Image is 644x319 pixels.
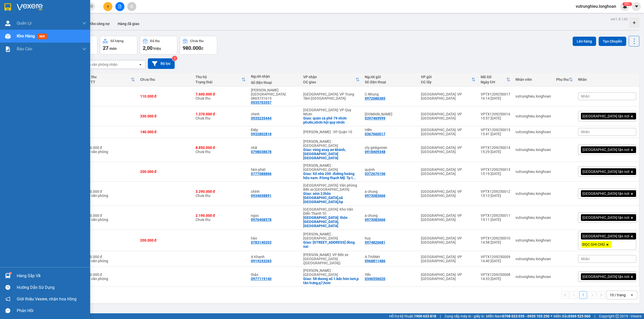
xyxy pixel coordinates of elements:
[481,172,510,176] div: 15:19 [DATE]
[515,114,551,118] div: vutrunghieu.longhoan
[86,75,131,79] div: Đã thu
[515,257,551,261] div: vutrunghieu.longhoan
[82,21,86,25] span: down
[481,277,510,281] div: 14:33 [DATE]
[554,73,575,86] th: Toggle SortBy
[389,313,436,319] span: Hỗ trợ kỹ thuật:
[17,272,86,280] div: Hàng sắp về
[481,92,510,96] div: VPTX1209250017
[183,45,201,51] span: 980.000
[365,277,385,281] div: 0346556020
[303,108,360,116] div: [GEOGRAPHIC_DATA]: VP Quy Nhơn
[515,148,551,152] div: vutrunghieu.longhoan
[36,2,104,9] strong: PHIẾU DÁN LÊN HÀNG
[5,34,11,39] img: warehouse-icon
[365,132,385,136] div: 0367660017
[303,277,360,285] div: Giao: 58 duong số 1.kdc him lam,p tân hưng,q7,hcm
[4,3,11,11] img: logo-vxr
[17,296,77,302] span: Giới thiệu Vexere, nhận hoa hồng
[502,314,549,318] strong: 0708 023 035 - 0935 103 250
[196,146,246,154] div: Chưa thu
[5,46,11,52] img: solution-icon
[481,194,510,198] div: 15:13 [DATE]
[610,292,626,298] div: 10 / trang
[303,232,360,240] div: [PERSON_NAME] : [GEOGRAPHIC_DATA]
[251,213,298,218] div: ngọc
[251,189,298,194] div: chính
[582,114,629,118] span: [GEOGRAPHIC_DATA] tận nơi
[481,259,510,263] div: 14:40 [DATE]
[82,47,86,51] span: down
[251,88,298,100] div: Hồ Thiên Thạnh 0865731615
[10,272,11,274] sup: 1
[303,163,360,172] div: [PERSON_NAME] : [GEOGRAPHIC_DATA]
[251,194,272,198] div: 0934658891
[481,189,510,194] div: VPTX1209250012
[623,4,627,9] img: icon-new-feature
[301,73,362,86] th: Toggle SortBy
[140,130,190,134] div: 140.000 đ
[303,216,360,228] div: Giao: thôn phố tân an,yên dũng bắc giang
[251,255,298,259] div: A Khanh
[303,268,360,277] div: [PERSON_NAME] : [GEOGRAPHIC_DATA]
[481,273,510,277] div: VPTX1209250008
[365,255,416,259] div: A THÀNH
[196,213,246,222] div: Chưa thu
[150,39,160,43] div: Đã thu
[5,285,10,290] span: question-circle
[5,21,11,26] img: warehouse-icon
[5,308,10,313] span: message
[365,236,416,240] div: huy
[196,189,246,194] div: 3.290.000 đ
[140,170,190,174] div: 200.000 đ
[251,168,298,172] div: tâm phát
[582,147,629,152] span: [GEOGRAPHIC_DATA] tận nơi
[365,172,385,176] div: 0372676106
[515,77,551,82] div: Nhân viên
[481,132,510,136] div: 15:41 [DATE]
[481,80,506,84] div: Ngày ĐH
[365,96,385,100] div: 0972686385
[629,18,639,28] div: Tạo kho hàng mới
[14,18,27,22] strong: CSKH:
[172,56,177,61] sup: 2
[17,46,32,52] span: Báo cáo
[365,194,385,198] div: 0973083666
[554,313,590,319] span: Miền Bắc
[251,128,298,132] div: Điệp
[114,18,143,30] button: Hàng đã giao
[582,215,629,220] span: [GEOGRAPHIC_DATA] tận nơi
[481,168,510,172] div: VPTX1209250013
[365,80,416,84] div: Số điện thoại
[86,255,135,259] div: 350.000 đ
[196,92,246,96] div: 7.600.000 đ
[365,240,385,244] div: 0974826681
[251,132,272,136] div: 0932802818
[365,273,416,277] div: Yến
[481,236,510,240] div: VPTX1209250010
[303,130,360,134] div: [PERSON_NAME] : VP Quận 10
[515,192,551,196] div: vutrunghieu.longhoan
[193,73,248,86] th: Toggle SortBy
[190,39,204,43] div: Chưa thu
[594,313,595,319] span: |
[100,36,137,54] button: Số lượng27món
[303,148,360,160] div: Giao: vòng xoay an khánh,châu thành bến tre
[138,62,142,67] svg: open
[196,112,246,120] div: Chưa thu
[303,139,360,148] div: [PERSON_NAME] : [GEOGRAPHIC_DATA]
[515,94,551,98] div: vutrunghieu.longhoan
[201,46,203,51] span: đ
[611,16,628,22] div: ver 1.8.143
[196,189,246,198] div: Chưa thu
[90,4,93,9] span: close-circle
[582,242,605,247] span: ĐỌC GHI CHÚ
[481,240,510,244] div: 14:58 [DATE]
[251,146,298,150] div: nhã
[353,176,356,180] span: ...
[303,80,355,84] div: ĐC giao
[180,36,217,54] button: Chưa thu980.000đ
[86,277,135,281] div: Tại văn phòng
[421,255,476,263] div: [GEOGRAPHIC_DATA]: VP [GEOGRAPHIC_DATA]
[414,314,436,318] strong: 1900 633 818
